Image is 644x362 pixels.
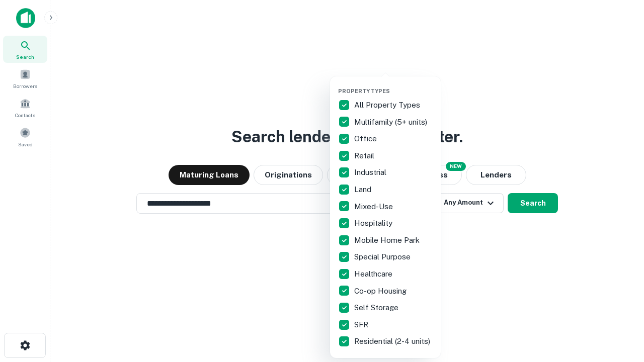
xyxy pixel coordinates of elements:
span: Property Types [338,88,390,94]
p: Special Purpose [354,251,413,263]
p: Self Storage [354,302,400,314]
iframe: Chat Widget [594,282,644,330]
p: Land [354,184,373,196]
p: Office [354,133,379,145]
p: Industrial [354,166,388,178]
p: Co-op Housing [354,285,409,297]
p: All Property Types [354,99,422,111]
p: Mobile Home Park [354,234,422,246]
p: Mixed-Use [354,201,395,213]
p: Retail [354,150,376,162]
p: Healthcare [354,268,394,280]
p: Hospitality [354,217,394,229]
p: Multifamily (5+ units) [354,116,429,128]
p: Residential (2-4 units) [354,335,432,347]
p: SFR [354,319,370,331]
